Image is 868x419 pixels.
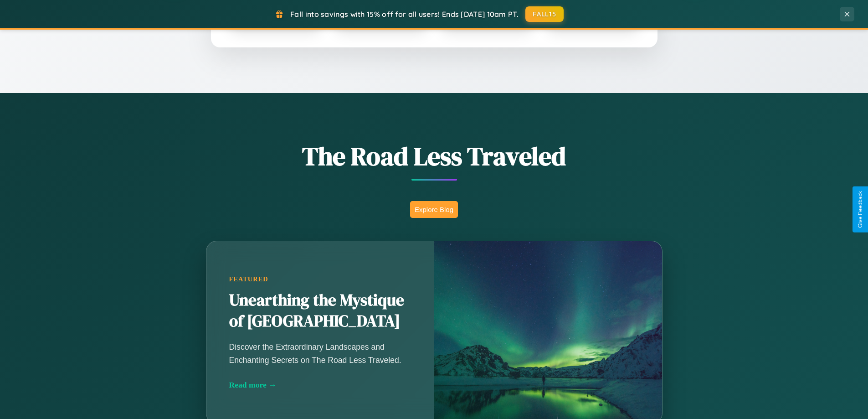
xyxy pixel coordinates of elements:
h2: Unearthing the Mystique of [GEOGRAPHIC_DATA] [229,290,411,332]
p: Discover the Extraordinary Landscapes and Enchanting Secrets on The Road Less Traveled. [229,341,411,366]
div: Give Feedback [857,191,863,228]
h1: The Road Less Traveled [161,139,708,174]
div: Featured [229,275,411,283]
button: FALL15 [525,6,564,22]
div: Read more → [229,380,411,390]
button: Explore Blog [410,201,458,218]
span: Fall into savings with 15% off for all users! Ends [DATE] 10am PT. [290,10,519,19]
